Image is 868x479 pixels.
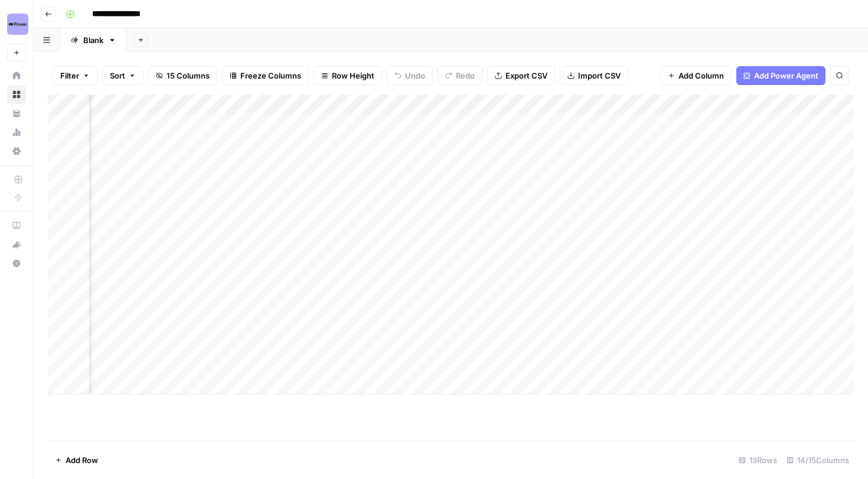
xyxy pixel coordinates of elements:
button: Redo [438,66,482,85]
button: Workspace: Power Digital [7,9,26,39]
button: Help + Support [7,254,26,273]
span: Sort [110,70,125,82]
a: Home [7,66,26,85]
button: Import CSV [560,66,628,85]
span: Add Power Agent [754,70,818,82]
button: Freeze Columns [222,66,309,85]
a: Your Data [7,104,26,123]
span: Redo [456,70,475,82]
button: What's new? [7,235,26,254]
a: Browse [7,85,26,104]
button: Row Height [314,66,382,85]
a: Settings [7,142,26,161]
span: Export CSV [505,70,547,82]
div: 13 Rows [734,451,782,470]
a: Blank [60,28,126,52]
span: 15 Columns [167,70,210,82]
span: Undo [405,70,425,82]
a: AirOps Academy [7,216,26,235]
button: Add Row [48,451,105,470]
div: Blank [83,34,103,46]
span: Freeze Columns [240,70,301,82]
img: Power Digital Logo [7,14,28,35]
a: Usage [7,123,26,142]
button: Undo [387,66,433,85]
button: Add Power Agent [736,66,825,85]
div: 14/15 Columns [782,451,854,470]
button: Add Column [660,66,732,85]
div: What's new? [8,236,25,253]
button: 15 Columns [148,66,217,85]
span: Add Row [66,454,98,466]
span: Import CSV [578,70,621,82]
button: Export CSV [487,66,555,85]
span: Add Column [678,70,724,82]
span: Filter [60,70,79,82]
button: Filter [53,66,97,85]
span: Row Height [332,70,374,82]
button: Sort [102,66,143,85]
